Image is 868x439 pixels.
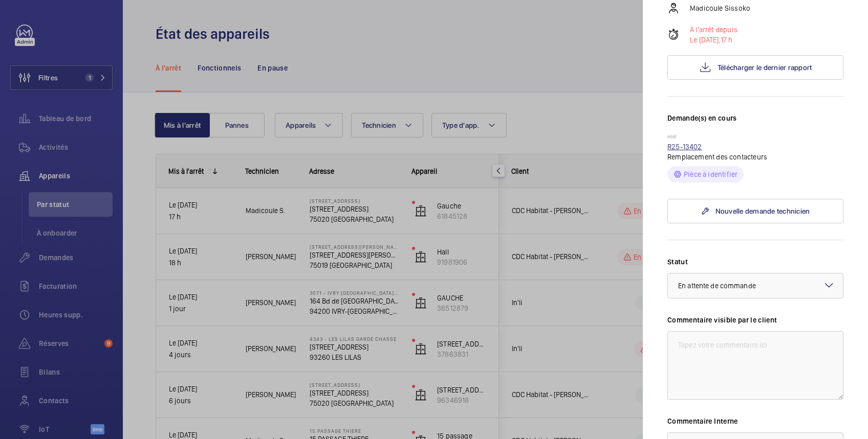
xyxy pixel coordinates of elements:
label: Commentaire visible par le client [667,315,843,325]
span: En attente de commande [678,282,756,290]
p: Remplacement des contacteurs [667,152,843,162]
span: Le [DATE], [690,36,721,44]
button: Télécharger le dernier rapport [667,55,843,80]
p: Madicoule Sissoko [690,3,750,13]
h3: Demande(s) en cours [667,113,843,133]
p: Pièce à identifier [684,169,737,179]
p: 17 h [690,35,737,45]
p: Hier [667,133,843,142]
label: Commentaire Interne [667,416,843,426]
span: Télécharger le dernier rapport [718,63,812,72]
a: R25-13402 [667,143,702,151]
p: À l'arrêt depuis [690,25,737,35]
label: Statut [667,257,843,267]
a: Nouvelle demande technicien [667,199,843,223]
